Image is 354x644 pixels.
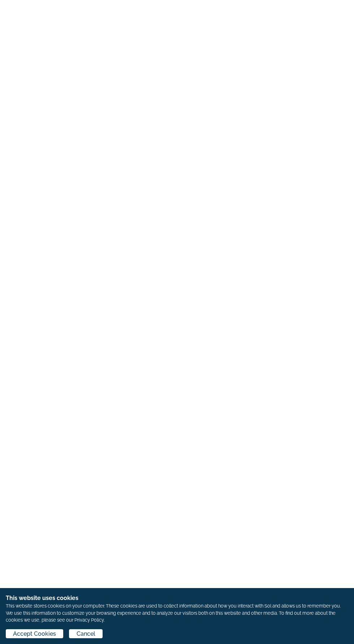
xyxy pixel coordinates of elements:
[13,630,56,638] span: Accept Cookies
[6,594,348,602] h1: This website uses cookies
[77,630,95,638] span: Cancel
[69,629,102,638] button: Cancel
[6,629,63,638] button: Accept Cookies
[6,602,348,623] p: This website stores cookies on your computer. These cookies are used to collect information about...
